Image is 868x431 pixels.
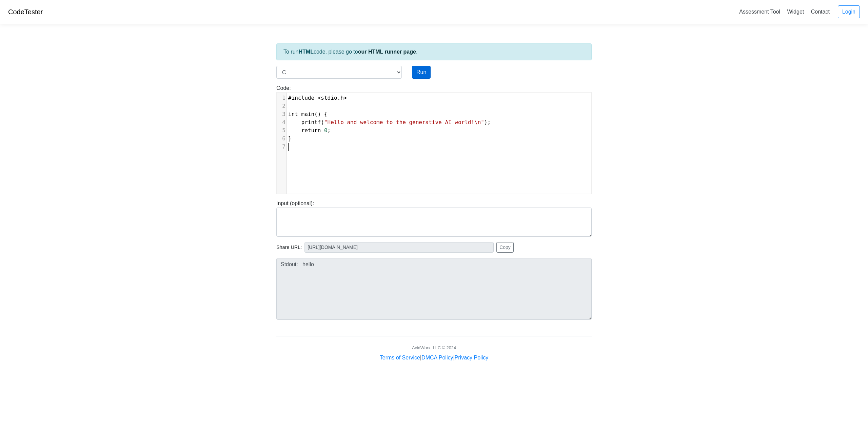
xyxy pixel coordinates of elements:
[324,119,484,125] span: "Hello and welcome to the generative AI world!\n"
[455,355,489,360] a: Privacy Policy
[288,111,328,117] span: () {
[412,345,456,351] div: AcidWorx, LLC © 2024
[277,102,287,110] div: 2
[421,355,453,360] a: DMCA Policy
[301,127,321,134] span: return
[340,95,344,101] span: h
[736,6,783,17] a: Assessment Tool
[288,127,331,134] span: ;
[277,110,287,118] div: 3
[304,242,494,253] input: No share available yet
[838,5,860,18] a: Login
[412,66,431,79] button: Run
[288,95,347,101] span: .
[301,119,321,125] span: printf
[271,84,597,194] div: Code:
[276,244,302,251] span: Share URL:
[344,95,347,101] span: >
[318,95,321,101] span: <
[288,135,292,142] span: }
[276,43,592,60] div: To run code, please go to .
[321,95,337,101] span: stdio
[288,119,491,125] span: ( );
[496,242,514,253] button: Copy
[288,95,314,101] span: #include
[288,111,298,117] span: int
[358,49,416,55] a: our HTML runner page
[380,355,420,360] a: Terms of Service
[808,6,832,17] a: Contact
[784,6,807,17] a: Widget
[324,127,328,134] span: 0
[8,8,43,16] a: CodeTester
[298,49,313,55] strong: HTML
[277,126,287,135] div: 5
[277,143,287,151] div: 7
[301,111,315,117] span: main
[277,118,287,126] div: 4
[271,199,597,237] div: Input (optional):
[277,135,287,143] div: 6
[277,94,287,102] div: 1
[380,354,488,362] div: | |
